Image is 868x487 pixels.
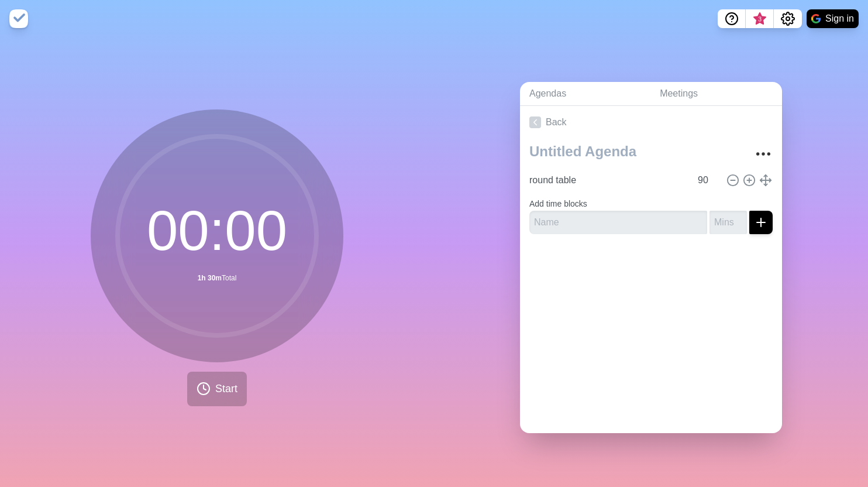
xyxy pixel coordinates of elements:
[187,372,247,406] button: Start
[746,9,774,28] button: What’s new
[215,381,237,397] span: Start
[520,106,782,139] a: Back
[9,9,28,28] img: timeblocks logo
[520,82,650,106] a: Agendas
[774,9,802,28] button: Settings
[709,211,747,234] input: Mins
[755,15,764,24] span: 3
[752,142,775,166] button: More
[811,14,821,23] img: google logo
[529,199,587,208] label: Add time blocks
[718,9,746,28] button: Help
[529,211,707,234] input: Name
[807,9,859,28] button: Sign in
[525,169,691,192] input: Name
[650,82,782,106] a: Meetings
[693,169,721,192] input: Mins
